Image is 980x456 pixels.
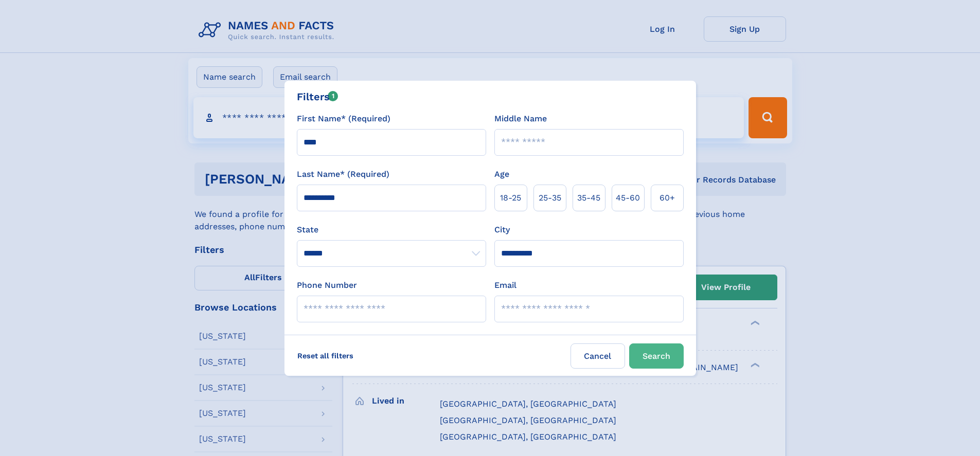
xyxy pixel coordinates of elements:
[500,192,521,204] span: 18‑25
[494,168,509,180] label: Age
[571,343,625,369] label: Cancel
[539,192,561,204] span: 25‑35
[297,89,338,104] div: Filters
[616,192,640,204] span: 45‑60
[297,224,486,236] label: State
[297,279,357,291] label: Phone Number
[297,113,390,125] label: First Name* (Required)
[660,192,675,204] span: 60+
[577,192,600,204] span: 35‑45
[291,343,360,368] label: Reset all filters
[629,343,684,369] button: Search
[494,224,510,236] label: City
[297,168,389,180] label: Last Name* (Required)
[494,113,547,125] label: Middle Name
[494,279,516,291] label: Email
